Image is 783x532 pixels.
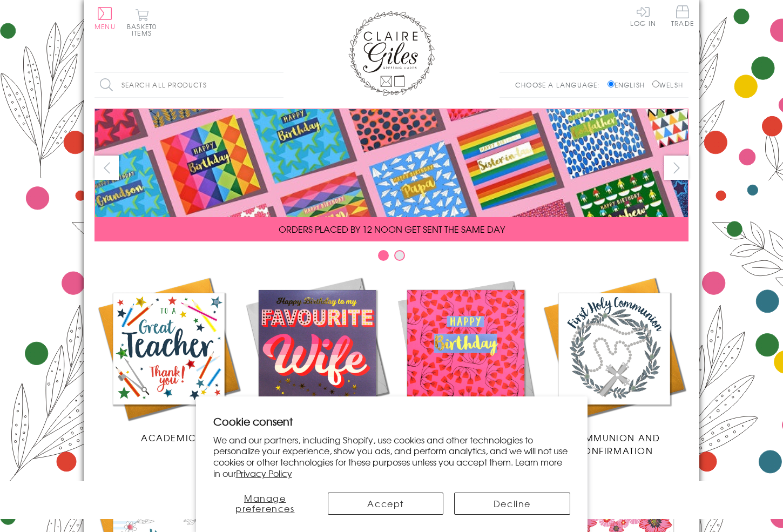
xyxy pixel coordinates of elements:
[213,493,318,515] button: Manage preferences
[454,493,570,515] button: Decline
[515,80,605,90] p: Choose a language:
[378,250,389,261] button: Carousel Page 1 (Current Slide)
[630,5,656,26] a: Log In
[391,274,540,444] a: Birthdays
[394,250,405,261] button: Carousel Page 2
[236,467,292,480] a: Privacy Policy
[141,431,197,444] span: Academic
[94,156,119,180] button: prev
[664,156,688,180] button: next
[273,73,283,97] input: Search
[569,431,660,457] span: Communion and Confirmation
[607,80,615,87] input: English
[652,80,659,87] input: Welsh
[94,250,688,266] div: Carousel Pagination
[607,80,650,90] label: English
[132,22,157,38] span: 0 items
[279,223,505,235] span: ORDERS PLACED BY 12 NOON GET SENT THE SAME DAY
[671,5,694,26] span: Trade
[348,11,435,96] img: Claire Giles Greetings Cards
[213,434,570,479] p: We and our partners, including Shopify, use cookies and other technologies to personalize your ex...
[213,414,570,429] h2: Cookie consent
[94,7,116,30] button: Menu
[652,80,683,90] label: Welsh
[94,274,243,444] a: Academic
[671,5,694,29] a: Trade
[94,73,283,97] input: Search all products
[235,491,295,515] span: Manage preferences
[540,274,688,457] a: Communion and Confirmation
[243,274,391,444] a: New Releases
[328,493,443,515] button: Accept
[94,22,116,31] span: Menu
[127,9,157,36] button: Basket0 items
